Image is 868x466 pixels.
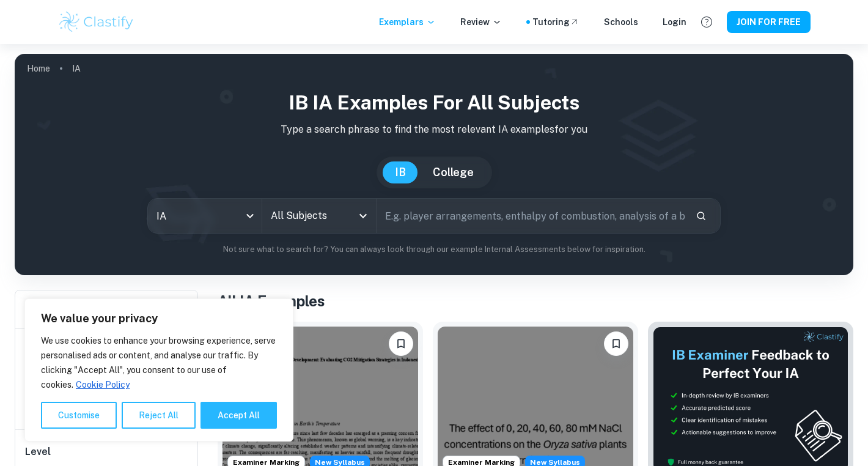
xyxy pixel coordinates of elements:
[383,161,418,183] button: IB
[377,199,686,233] input: E.g. player arrangements, enthalpy of combustion, analysis of a big city...
[691,205,712,226] button: Search
[41,402,117,429] button: Customise
[41,333,277,392] p: We use cookies to enhance your browsing experience, serve personalised ads or content, and analys...
[24,298,293,442] div: We value your privacy
[24,243,844,256] p: Not sure what to search for? You can always look through our example Internal Assessments below f...
[24,122,844,137] p: Type a search phrase to find the most relevant IA examples for you
[421,161,486,183] button: College
[25,445,189,459] h6: Level
[122,402,196,429] button: Reject All
[532,15,579,29] a: Tutoring
[24,88,844,117] h1: IB IA examples for all subjects
[218,290,853,312] h1: All IA Examples
[57,10,135,34] img: Clastify logo
[389,331,413,356] button: Please log in to bookmark exemplars
[41,311,277,326] p: We value your privacy
[604,331,628,356] button: Please log in to bookmark exemplars
[696,12,717,32] button: Help and Feedback
[355,207,372,224] button: Open
[727,11,811,33] button: JOIN FOR FREE
[200,402,277,429] button: Accept All
[72,62,81,75] p: IA
[604,15,638,29] a: Schools
[15,54,853,275] img: profile cover
[148,199,262,233] div: IA
[379,15,436,29] p: Exemplars
[27,60,50,77] a: Home
[75,379,130,390] a: Cookie Policy
[663,15,686,29] a: Login
[460,15,502,29] p: Review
